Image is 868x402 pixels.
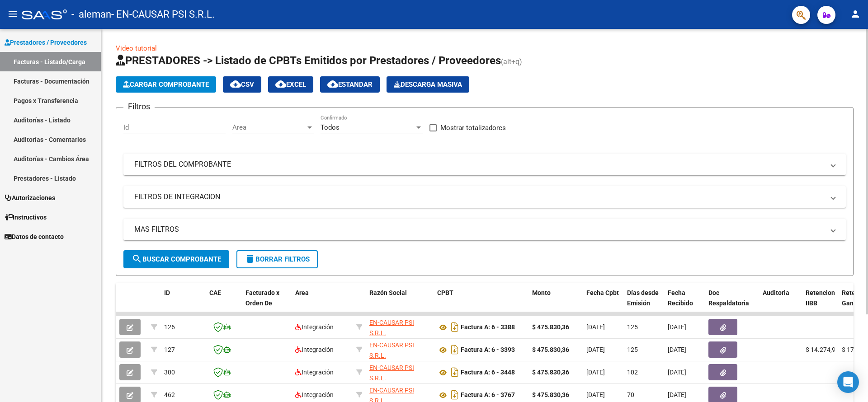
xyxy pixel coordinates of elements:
[232,123,306,131] span: Area
[134,159,824,169] mat-panel-title: FILTROS DEL COMPROBANTE
[586,289,619,296] span: Fecha Cpbt
[705,283,759,323] datatable-header-cell: Doc Respaldatoria
[501,57,522,66] span: (alt+q)
[369,363,430,382] div: 30714152234
[532,346,569,353] strong: $ 475.830,36
[668,289,693,307] span: Fecha Recibido
[320,76,380,93] button: Estandar
[586,346,605,353] span: [DATE]
[623,283,664,323] datatable-header-cell: Días desde Emisión
[236,250,318,268] button: Borrar Filtros
[806,346,839,353] span: $ 14.274,92
[132,253,142,264] mat-icon: search
[369,340,430,359] div: 30714152234
[366,283,434,323] datatable-header-cell: Razón Social
[434,283,528,323] datatable-header-cell: CPBT
[532,369,569,376] strong: $ 475.830,36
[111,5,215,24] span: - EN-CAUSAR PSI S.R.L.
[437,289,453,296] span: CPBT
[627,323,638,331] span: 125
[586,323,605,331] span: [DATE]
[230,80,254,89] span: CSV
[5,193,55,203] span: Autorizaciones
[627,391,634,398] span: 70
[532,289,551,296] span: Monto
[327,79,338,89] mat-icon: cloud_download
[132,255,221,263] span: Buscar Comprobante
[5,232,64,242] span: Datos de contacto
[369,364,414,382] span: EN-CAUSAR PSI S.R.L.
[134,224,824,234] mat-panel-title: MAS FILTROS
[440,122,506,133] span: Mostrar totalizadores
[164,391,175,398] span: 462
[394,80,462,89] span: Descarga Masiva
[7,9,18,19] mat-icon: menu
[528,283,583,323] datatable-header-cell: Monto
[209,289,221,296] span: CAE
[123,186,846,208] mat-expansion-panel-header: FILTROS DE INTEGRACION
[164,369,175,376] span: 300
[850,9,861,19] mat-icon: person
[116,54,501,67] span: PRESTADORES -> Listado de CPBTs Emitidos por Prestadores / Proveedores
[627,346,638,353] span: 125
[627,289,659,307] span: Días desde Emisión
[5,37,87,47] span: Prestadores / Proveedores
[116,44,157,52] a: Video tutorial
[295,323,334,331] span: Integración
[806,289,835,307] span: Retencion IIBB
[164,289,170,296] span: ID
[295,391,334,398] span: Integración
[295,346,334,353] span: Integración
[245,255,310,263] span: Borrar Filtros
[708,289,749,307] span: Doc Respaldatoria
[837,371,859,393] div: Open Intercom Messenger
[123,250,229,268] button: Buscar Comprobante
[627,369,638,376] span: 102
[586,369,605,376] span: [DATE]
[223,76,261,93] button: CSV
[295,369,334,376] span: Integración
[134,192,824,202] mat-panel-title: FILTROS DE INTEGRACION
[802,283,838,323] datatable-header-cell: Retencion IIBB
[71,5,111,24] span: - aleman
[369,319,414,337] span: EN-CAUSAR PSI S.R.L.
[387,76,469,93] app-download-masive: Descarga masiva de comprobantes (adjuntos)
[295,289,309,296] span: Area
[275,79,286,89] mat-icon: cloud_download
[763,289,789,296] span: Auditoria
[245,253,255,264] mat-icon: delete
[123,100,155,113] h3: Filtros
[292,283,353,323] datatable-header-cell: Area
[321,123,340,131] span: Todos
[461,346,515,354] strong: Factura A: 6 - 3393
[759,283,802,323] datatable-header-cell: Auditoria
[369,289,407,296] span: Razón Social
[449,342,461,357] i: Descargar documento
[268,76,313,93] button: EXCEL
[387,76,469,93] button: Descarga Masiva
[369,318,430,337] div: 30714152234
[668,391,686,398] span: [DATE]
[461,392,515,399] strong: Factura A: 6 - 3767
[275,80,306,89] span: EXCEL
[164,346,175,353] span: 127
[449,320,461,334] i: Descargar documento
[461,369,515,376] strong: Factura A: 6 - 3448
[123,219,846,240] mat-expansion-panel-header: MAS FILTROS
[5,212,47,222] span: Instructivos
[664,283,705,323] datatable-header-cell: Fecha Recibido
[230,79,241,89] mat-icon: cloud_download
[160,283,206,323] datatable-header-cell: ID
[668,369,686,376] span: [DATE]
[461,324,515,331] strong: Factura A: 6 - 3388
[327,80,373,89] span: Estandar
[532,323,569,331] strong: $ 475.830,36
[242,283,292,323] datatable-header-cell: Facturado x Orden De
[245,289,279,307] span: Facturado x Orden De
[449,365,461,379] i: Descargar documento
[164,323,175,331] span: 126
[586,391,605,398] span: [DATE]
[116,76,216,93] button: Cargar Comprobante
[449,388,461,402] i: Descargar documento
[532,391,569,398] strong: $ 475.830,36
